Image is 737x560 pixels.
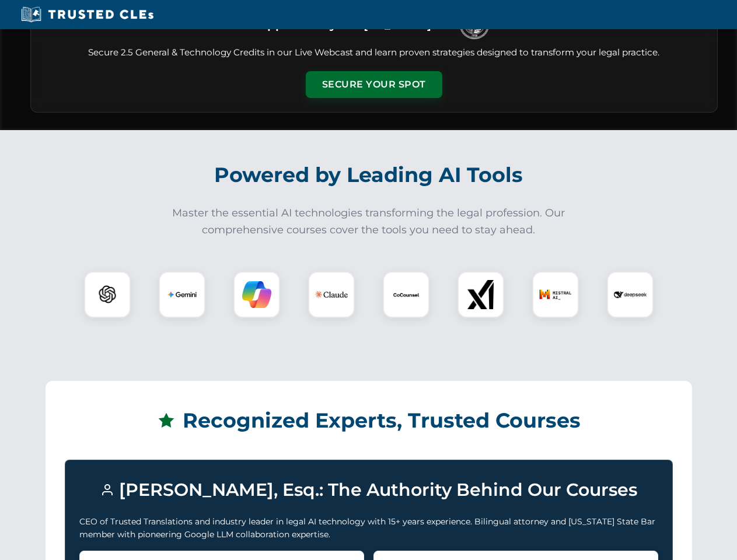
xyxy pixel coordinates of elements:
[308,271,355,318] div: Claude
[90,278,124,311] img: ChatGPT Logo
[167,280,197,309] img: Gemini Logo
[392,280,421,309] img: CoCounsel Logo
[45,46,703,60] p: Secure 2.5 General & Technology Credits in our Live Webcast and learn proven strategies designed ...
[315,278,348,311] img: Claude Logo
[614,278,647,311] img: DeepSeek Logo
[84,271,131,318] div: ChatGPT
[46,155,692,195] h2: Powered by Leading AI Tools
[539,278,572,311] img: Mistral AI Logo
[466,280,495,309] img: xAI Logo
[165,205,573,239] p: Master the essential AI technologies transforming the legal profession. Our comprehensive courses...
[233,271,280,318] div: Copilot
[79,515,658,541] p: CEO of Trusted Translations and industry leader in legal AI technology with 15+ years experience....
[457,271,504,318] div: xAI
[79,474,658,506] h3: [PERSON_NAME], Esq.: The Authority Behind Our Courses
[242,280,271,309] img: Copilot Logo
[383,271,429,318] div: CoCounsel
[18,6,157,23] img: Trusted CLEs
[65,400,673,441] h2: Recognized Experts, Trusted Courses
[607,271,654,318] div: DeepSeek
[306,71,442,98] button: Secure Your Spot
[159,271,205,318] div: Gemini
[532,271,579,318] div: Mistral AI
